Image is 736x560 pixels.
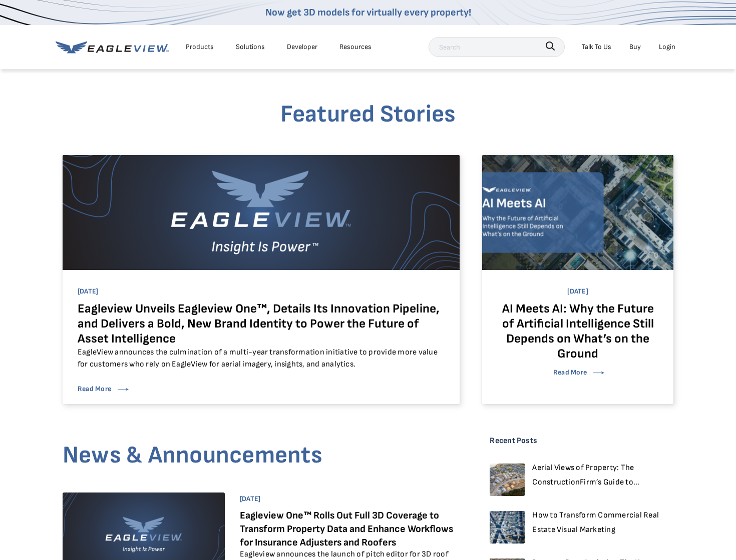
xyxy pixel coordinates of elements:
[240,492,462,505] span: [DATE]
[490,434,673,448] h4: Recent Posts
[490,461,525,496] img: Aerial view of a residential construction site with partially built houses in various stages of d...
[497,285,658,297] span: [DATE]
[78,285,445,297] span: [DATE]
[78,301,440,346] a: Eagleview Unveils Eagleview One™, Details Its Innovation Pipeline, and Delivers a Bold, New Brand...
[659,40,675,53] div: Login
[78,346,445,370] p: EagleView announces the culmination of a multi-year transformation initiative to provide more val...
[63,93,673,136] h3: Featured Stories
[78,384,127,393] a: Read More
[582,40,611,53] div: Talk To Us
[490,508,525,543] img: Aerial view of an urban city grid with densely packed apartment buildings and streets lined with ...
[287,40,317,53] a: Developer
[629,40,641,53] a: Buy
[532,508,673,537] a: How to Transform Commercial Real Estate Visual Marketing
[553,368,602,376] a: Read More
[240,509,453,548] a: Eagleview One™ Rolls Out Full 3D Coverage to Transform Property Data and Enhance Workflows for In...
[429,37,565,57] input: Search
[502,301,654,361] a: AI Meets AI: Why the Future of Artificial Intelligence Still Depends on What’s on the Ground
[63,155,460,270] img: Eagleview logo featuring a stylized eagle with outstretched wings above the company name, accompa...
[265,6,471,18] a: Now get 3D models for virtually every property!
[532,461,673,490] a: Aerial Views of Property: The ConstructionFirm’s Guide to...
[482,155,673,270] img: Aerial view of urban landscape with the following text featured prominently: AI Meet AI Why the F...
[236,40,265,53] div: Solutions
[63,434,322,477] h3: News & Announcements
[186,40,214,53] div: Products
[339,40,372,53] div: Resources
